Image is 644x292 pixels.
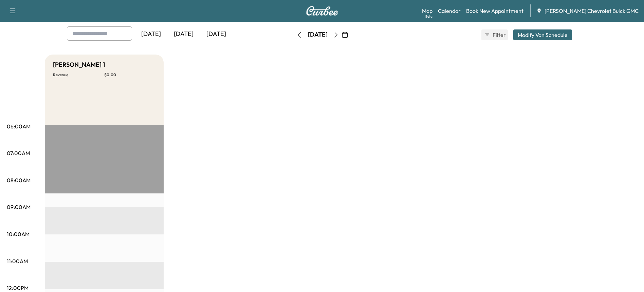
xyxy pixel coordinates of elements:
[7,203,31,211] p: 09:00AM
[7,257,28,265] p: 11:00AM
[104,72,155,78] p: $ 0.00
[493,31,505,39] span: Filter
[167,26,200,42] div: [DATE]
[135,26,167,42] div: [DATE]
[425,14,433,19] div: Beta
[7,176,31,184] p: 08:00AM
[200,26,233,42] div: [DATE]
[53,72,104,78] p: Revenue
[513,29,572,40] button: Modify Van Schedule
[7,230,30,238] p: 10:00AM
[7,284,29,292] p: 12:00PM
[53,60,105,69] h5: [PERSON_NAME] 1
[481,29,508,40] button: Filter
[438,7,461,15] a: Calendar
[545,7,639,15] span: [PERSON_NAME] Chevrolet Buick GMC
[7,122,31,130] p: 06:00AM
[308,30,328,39] div: [DATE]
[422,7,433,15] a: MapBeta
[7,149,30,157] p: 07:00AM
[306,6,338,16] img: Curbee Logo
[466,7,523,15] a: Book New Appointment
